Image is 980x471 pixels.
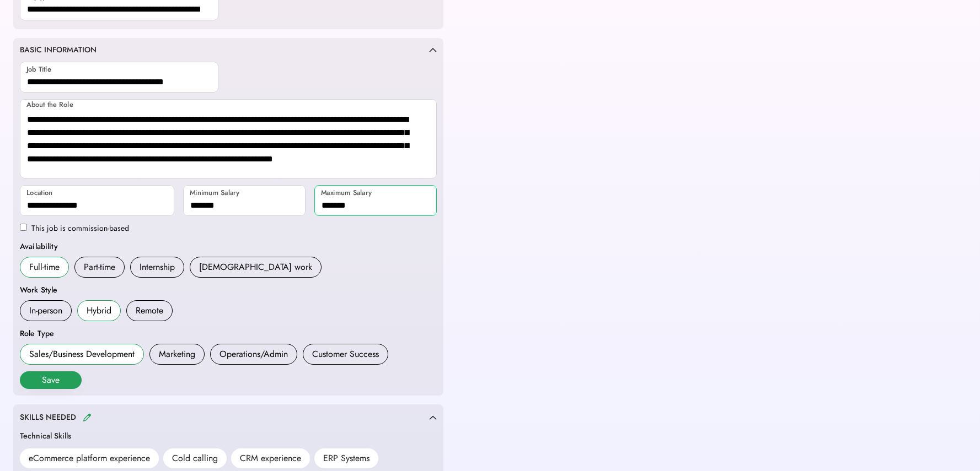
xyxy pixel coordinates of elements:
[219,348,288,361] div: Operations/Admin
[140,261,175,274] div: Internship
[84,261,115,274] div: Part-time
[136,304,163,317] div: Remote
[20,412,76,423] div: SKILLS NEEDED
[20,284,58,296] div: Work Style
[172,452,218,465] div: Cold calling
[20,328,54,339] div: Role Type
[87,304,111,317] div: Hybrid
[240,452,301,465] div: CRM experience
[31,223,129,234] label: This job is commission-based
[83,413,92,421] img: pencil.svg
[429,415,437,420] img: caret-up.svg
[29,261,60,274] div: Full-time
[29,452,150,465] div: eCommerce platform experience
[199,261,312,274] div: [DEMOGRAPHIC_DATA] work
[159,348,195,361] div: Marketing
[20,430,71,442] div: Technical Skills
[323,452,369,465] div: ERP Systems
[312,348,379,361] div: Customer Success
[29,348,135,361] div: Sales/Business Development
[429,47,437,52] img: caret-up.svg
[29,304,62,317] div: In-person
[20,45,97,56] div: BASIC INFORMATION
[20,241,58,252] div: Availability
[20,371,82,389] button: Save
